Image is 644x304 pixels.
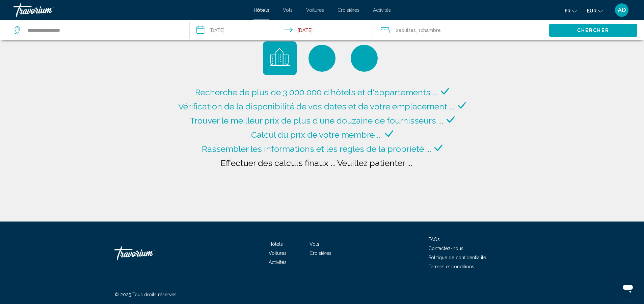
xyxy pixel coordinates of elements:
iframe: Bouton de lancement de la fenêtre de messagerie [617,277,639,299]
span: Trouver le meilleur prix de plus d'une douzaine de fournisseurs ... [190,115,443,126]
a: Croisières [338,7,359,13]
span: Rassembler les informations et les règles de la propriété ... [202,144,431,154]
span: Adultes [399,28,416,33]
a: Travorium [114,243,182,263]
a: Contactez-nous [428,246,463,251]
a: Vols [283,7,293,13]
a: FAQs [428,237,440,242]
a: Hôtels [269,241,283,247]
button: Travelers: 2 adults, 0 children [373,20,549,40]
a: Vols [310,241,319,247]
span: 2 [396,26,416,35]
a: Travorium [14,3,247,17]
span: © 2025 Tous droits réservés. [114,292,178,297]
span: Chercher [577,28,609,33]
span: Chambre [421,28,441,33]
button: Chercher [549,24,637,36]
span: Vérification de la disponibilité de vos dates et de votre emplacement ... [178,101,454,111]
span: Effectuer des calculs finaux ... Veuillez patienter ... [221,158,412,168]
span: EUR [587,8,596,13]
span: fr [565,8,570,13]
button: User Menu [613,3,630,17]
button: Check-in date: Sep 19, 2025 Check-out date: Sep 21, 2025 [190,20,373,40]
a: Voitures [306,7,324,13]
span: Recherche de plus de 3 000 000 d'hôtels et d'appartements ... [195,87,437,97]
a: Termes et conditions [428,264,474,269]
a: Hôtels [253,7,269,13]
a: Politique de confidentialité [428,255,486,260]
a: Activités [269,260,287,265]
a: Voitures [269,250,287,256]
button: Change currency [587,6,603,15]
a: Activités [373,7,391,13]
span: AD [618,7,626,13]
span: Calcul du prix de votre membre ... [251,130,382,140]
a: Croisières [310,250,331,256]
span: , 1 [416,26,441,35]
button: Change language [565,6,577,15]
